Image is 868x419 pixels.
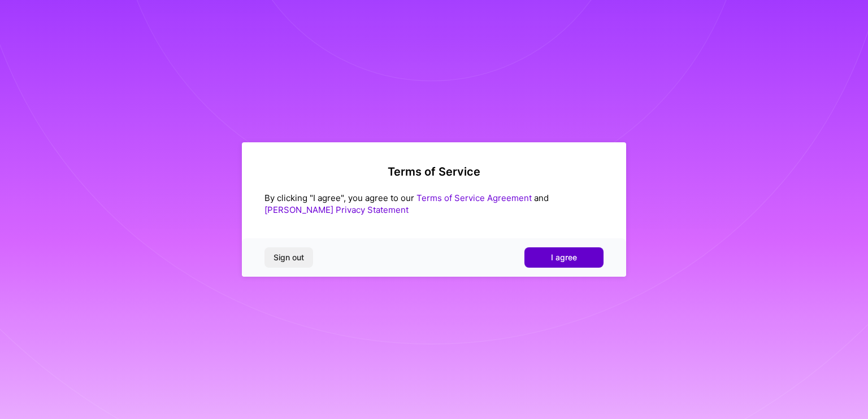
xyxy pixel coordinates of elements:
a: [PERSON_NAME] Privacy Statement [264,204,409,215]
button: Sign out [264,247,313,268]
a: Terms of Service Agreement [416,193,532,203]
span: Sign out [274,252,304,263]
div: By clicking "I agree", you agree to our and [264,192,604,216]
h2: Terms of Service [264,165,604,178]
span: I agree [551,252,577,263]
button: I agree [524,247,604,268]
